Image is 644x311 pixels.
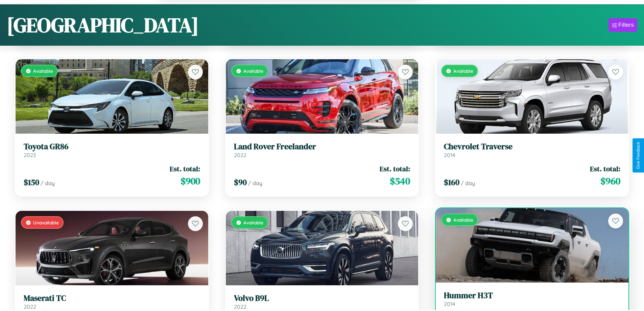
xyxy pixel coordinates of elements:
[24,293,200,310] a: Maserati TC2022
[243,220,263,225] span: Available
[234,293,410,303] h3: Volvo B9L
[234,152,246,158] span: 2022
[181,174,200,188] span: $ 900
[24,303,36,310] span: 2022
[248,180,262,186] span: / day
[600,174,620,188] span: $ 960
[390,174,410,188] span: $ 540
[33,68,53,74] span: Available
[618,22,634,28] div: Filters
[243,68,263,74] span: Available
[444,301,455,307] span: 2014
[24,142,200,158] a: Toyota GR862023
[590,164,620,174] span: Est. total:
[24,293,200,303] h3: Maserati TC
[33,220,59,225] span: Unavailable
[41,180,55,186] span: / day
[380,164,410,174] span: Est. total:
[444,291,620,301] h3: Hummer H3T
[444,142,620,158] a: Chevrolet Traverse2014
[453,68,473,74] span: Available
[453,217,473,223] span: Available
[444,152,455,158] span: 2014
[7,11,199,39] h1: [GEOGRAPHIC_DATA]
[636,142,641,169] div: Give Feedback
[24,177,39,188] span: $ 150
[461,180,475,186] span: / day
[444,142,620,152] h3: Chevrolet Traverse
[24,152,36,158] span: 2023
[234,142,410,152] h3: Land Rover Freelander
[170,164,200,174] span: Est. total:
[234,293,410,310] a: Volvo B9L2022
[444,177,459,188] span: $ 160
[234,303,246,310] span: 2022
[234,177,247,188] span: $ 90
[609,18,637,32] button: Filters
[234,142,410,158] a: Land Rover Freelander2022
[444,291,620,307] a: Hummer H3T2014
[24,142,200,152] h3: Toyota GR86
